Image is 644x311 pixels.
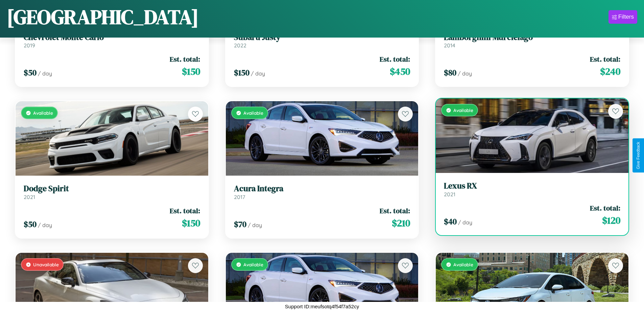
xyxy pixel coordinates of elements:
span: $ 50 [24,67,37,78]
span: Est. total: [170,54,200,64]
span: $ 240 [600,65,620,78]
span: $ 150 [182,65,200,78]
span: Available [33,110,53,116]
span: / day [251,70,265,77]
h1: [GEOGRAPHIC_DATA] [7,3,199,31]
a: Lamborghini Murcielago2014 [444,32,620,49]
span: Available [243,110,263,116]
span: $ 50 [24,219,37,230]
span: Unavailable [33,262,59,267]
span: $ 120 [602,214,620,227]
p: Support ID: meufsotq4f54f7a52cy [285,302,359,311]
div: Filters [618,14,634,20]
span: / day [458,70,472,77]
span: Available [453,262,473,267]
span: Est. total: [590,54,620,64]
h3: Lamborghini Murcielago [444,32,620,42]
span: $ 450 [390,65,410,78]
a: Subaru Justy2022 [234,32,410,49]
span: Available [243,262,263,267]
h3: Dodge Spirit [24,184,200,194]
span: 2019 [24,42,35,49]
h3: Chevrolet Monte Carlo [24,32,200,42]
span: Est. total: [380,206,410,216]
span: $ 40 [444,216,457,227]
span: / day [38,70,52,77]
span: $ 210 [392,216,410,230]
button: Filters [609,10,637,24]
span: Available [453,107,473,113]
a: Dodge Spirit2021 [24,184,200,200]
h3: Subaru Justy [234,32,410,42]
span: / day [38,222,52,228]
span: 2021 [24,194,35,200]
a: Lexus RX2021 [444,181,620,198]
span: Est. total: [380,54,410,64]
div: Give Feedback [636,142,641,169]
span: 2017 [234,194,245,200]
span: $ 70 [234,219,246,230]
h3: Acura Integra [234,184,410,194]
span: 2022 [234,42,246,49]
span: 2014 [444,42,455,49]
span: $ 150 [182,216,200,230]
a: Chevrolet Monte Carlo2019 [24,32,200,49]
span: Est. total: [170,206,200,216]
span: 2021 [444,191,455,198]
span: $ 150 [234,67,249,78]
span: / day [248,222,262,228]
span: / day [458,219,472,226]
a: Acura Integra2017 [234,184,410,200]
span: Est. total: [590,203,620,213]
h3: Lexus RX [444,181,620,191]
span: $ 80 [444,67,456,78]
